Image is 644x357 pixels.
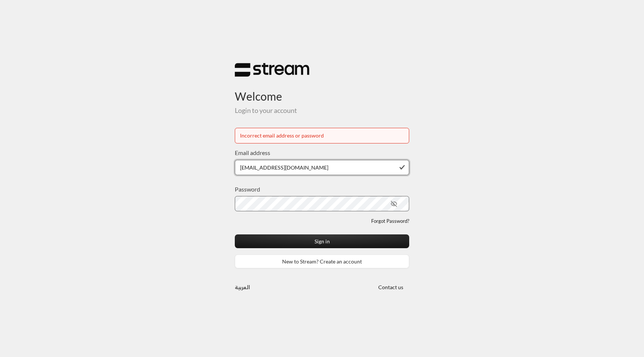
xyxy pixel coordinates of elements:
a: Forgot Password? [371,218,409,225]
label: Email address [235,148,270,157]
h5: Login to your account [235,107,409,115]
input: Type your email here [235,160,409,175]
label: Password [235,185,260,194]
button: Contact us [372,280,409,294]
a: Contact us [372,284,409,290]
img: Stream Logo [235,63,309,77]
button: Sign in [235,234,409,248]
a: العربية [235,280,250,294]
a: New to Stream? Create an account [235,255,409,268]
div: Incorrect email address or password [240,132,404,140]
button: toggle password visibility [388,198,400,210]
h3: Welcome [235,77,409,103]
